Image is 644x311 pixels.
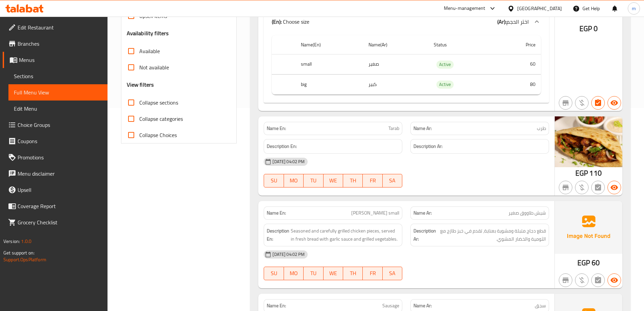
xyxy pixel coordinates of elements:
span: Collapse categories [139,115,183,123]
button: Not branch specific item [559,96,572,110]
span: m [632,5,636,12]
a: Full Menu View [8,84,108,101]
span: Not available [139,63,169,71]
span: Active [436,61,454,68]
span: SU [267,176,281,185]
span: Full Menu View [14,88,102,96]
span: EGP [577,256,590,269]
strong: Name Ar: [413,209,432,217]
strong: Name En: [267,209,286,217]
button: Not has choices [591,181,605,194]
button: SA [383,174,402,187]
a: Edit Menu [8,101,108,117]
strong: Description Ar: [413,142,443,151]
span: شيش طاووق صغير [508,209,546,217]
strong: Description En: [267,142,297,151]
th: Status [428,35,496,54]
button: Purchased item [575,273,589,287]
b: (Ar): [497,17,506,27]
button: Purchased item [575,181,589,194]
span: قطع دجاج متبلة ومشوية بعناية، تقدم في خبز طازج مع الثومية والخضار المشوي. [437,227,546,243]
span: SA [385,176,400,185]
td: كبير [363,74,428,94]
span: TH [346,268,360,278]
a: Branches [3,36,108,52]
button: Not branch specific item [559,273,572,287]
b: (En): [272,17,282,27]
span: MO [287,176,301,185]
span: Collapse Choices [139,131,177,139]
span: Sections [14,72,102,80]
span: Edit Menu [14,105,102,113]
span: اختر الحجم [506,17,529,27]
div: Active [436,61,454,69]
span: Sausage [382,302,399,309]
button: Available [607,273,621,287]
span: WE [326,176,340,185]
span: Menus [19,56,102,64]
span: [DATE] 04:02 PM [270,158,307,165]
button: WE [324,174,343,187]
span: طرب [537,125,546,132]
span: TU [306,176,320,185]
span: EGP [575,166,588,180]
span: Tarab [388,125,399,132]
div: (En): Choose size(Ar):اختر الحجم [264,11,549,32]
a: Support.OpsPlatform [3,255,46,264]
span: Menu disclaimer [18,170,102,178]
button: TH [343,267,363,280]
strong: Name Ar: [413,302,432,309]
th: small [295,54,363,74]
button: Not has choices [591,273,605,287]
th: big [295,74,363,94]
a: Promotions [3,149,108,165]
span: SA [385,268,400,278]
span: Grocery Checklist [18,218,102,226]
a: Edit Restaurant [3,19,108,36]
h3: Availability filters [127,29,169,37]
button: TH [343,174,363,187]
button: MO [284,174,304,187]
button: WE [324,267,343,280]
strong: Name Ar: [413,125,432,132]
a: Choice Groups [3,117,108,133]
span: Coverage Report [18,202,102,210]
div: Active [436,81,454,89]
span: MO [287,268,301,278]
td: 80 [496,74,541,94]
span: TH [346,176,360,185]
a: Coupons [3,133,108,149]
button: TU [304,174,323,187]
span: [DATE] 04:02 PM [270,251,307,258]
strong: Description En: [267,227,289,243]
span: FR [365,176,380,185]
span: Collapse sections [139,98,178,107]
button: TU [304,267,323,280]
img: Ae5nvW7+0k+MAAAAAElFTkSuQmCC [555,201,622,254]
a: Sections [8,68,108,84]
span: Branches [18,40,102,48]
strong: Name En: [267,125,286,132]
button: Available [607,96,621,110]
span: SU [267,268,281,278]
td: 60 [496,54,541,74]
span: 60 [592,256,600,269]
span: Version: [3,237,20,246]
span: 110 [589,166,601,180]
span: Choice Groups [18,121,102,129]
span: Available [139,47,160,55]
th: Name(Ar) [363,35,428,54]
span: سجق [535,302,546,309]
span: Promotions [18,153,102,161]
strong: Description Ar: [413,227,436,243]
button: SA [383,267,402,280]
span: EGP [579,22,592,35]
a: Grocery Checklist [3,214,108,230]
strong: Name En: [267,302,286,309]
button: FR [363,174,382,187]
a: Coverage Report [3,198,108,214]
img: %D8%B3%D8%A7%D9%86%D8%AF%D9%88%D8%AA%D8%B4_%D8%B7%D8%B1%D8%A8638948594040278938.jpg [555,116,622,167]
span: Active [436,81,454,88]
span: [PERSON_NAME] small [351,209,399,217]
a: Menus [3,52,108,68]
